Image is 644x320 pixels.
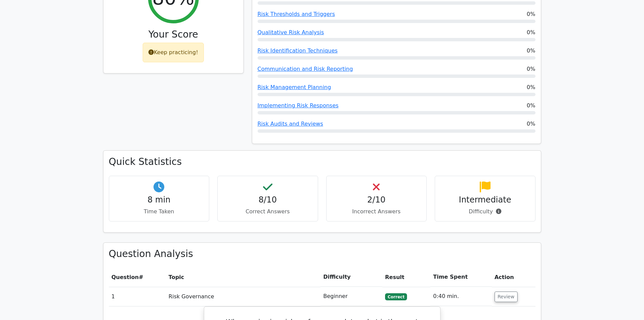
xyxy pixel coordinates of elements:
[320,268,382,287] th: Difficulty
[109,29,238,40] h3: Your Score
[258,121,323,127] a: Risk Audits and Reviews
[527,47,535,55] span: 0%
[109,156,535,168] h3: Quick Statistics
[332,195,421,205] h4: 2/10
[430,268,492,287] th: Time Spent
[527,28,535,37] span: 0%
[258,11,335,17] a: Risk Thresholds and Triggers
[332,208,421,216] p: Incorrect Answers
[143,43,204,62] div: Keep practicing!
[527,65,535,73] span: 0%
[109,268,166,287] th: #
[430,287,492,306] td: 0:40 min.
[166,287,321,306] td: Risk Governance
[527,10,535,18] span: 0%
[258,84,331,90] a: Risk Management Planning
[440,208,530,216] p: Difficulty
[115,208,204,216] p: Time Taken
[112,274,139,280] span: Question
[258,47,338,54] a: Risk Identification Techniques
[223,208,312,216] p: Correct Answers
[258,29,324,36] a: Qualitative Risk Analysis
[223,195,312,205] h4: 8/10
[382,268,430,287] th: Result
[109,248,535,260] h3: Question Analysis
[320,287,382,306] td: Beginner
[166,268,321,287] th: Topic
[258,66,353,72] a: Communication and Risk Reporting
[385,293,407,300] span: Correct
[527,102,535,110] span: 0%
[527,83,535,91] span: 0%
[440,195,530,205] h4: Intermediate
[109,287,166,306] td: 1
[115,195,204,205] h4: 8 min
[527,120,535,128] span: 0%
[258,102,339,109] a: Implementing Risk Responses
[495,292,518,302] button: Review
[492,268,535,287] th: Action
